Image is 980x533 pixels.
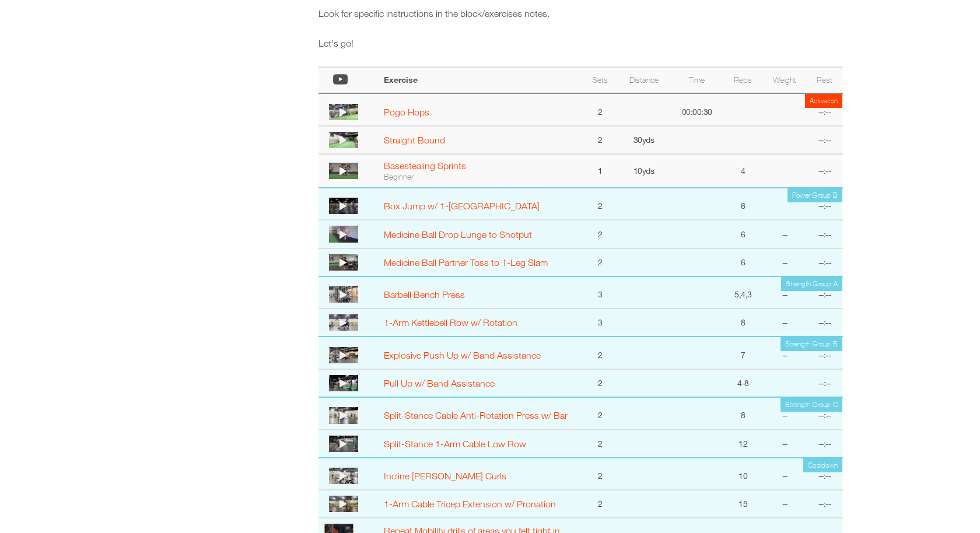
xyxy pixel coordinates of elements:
td: 6 [724,248,762,276]
td: --:-- [807,490,842,518]
td: --:-- [807,220,842,248]
td: Strength Group B [780,337,842,351]
td: 4-8 [724,369,762,397]
img: thumbnail.png [329,314,358,331]
td: 2 [582,220,617,248]
th: Exercise [378,67,582,93]
td: 10 [724,458,762,490]
td: --:-- [807,430,842,458]
img: thumbnail.png [329,254,358,271]
img: thumbnail.png [329,468,358,484]
td: -- [762,336,807,369]
a: Explosive Push Up w/ Band Assistance [384,350,541,360]
a: Medicine Ball Partner Toss to 1-Leg Slam [384,257,548,268]
img: thumbnail.png [329,436,358,452]
td: 10 [618,154,670,188]
p: Look for specific instructions in the block/exercises notes. [318,8,843,20]
td: 4 [724,154,762,188]
td: -- [762,248,807,276]
td: --:-- [807,126,842,154]
td: 2 [582,490,617,518]
td: -- [762,220,807,248]
td: 2 [582,336,617,369]
td: --:-- [807,336,842,369]
td: 5,4,3 [724,276,762,309]
td: 3 [582,308,617,336]
td: -- [762,458,807,490]
td: 2 [582,458,617,490]
td: --:-- [807,369,842,397]
td: 2 [582,188,617,220]
td: 2 [582,248,617,276]
img: thumbnail.png [329,198,358,214]
a: Medicine Ball Drop Lunge to Shotput [384,229,532,240]
td: Activation [805,94,843,108]
a: 1-Arm Cable Tricep Extension w/ Pronation [384,499,556,509]
div: Beginner [384,171,576,182]
a: Box Jump w/ 1-[GEOGRAPHIC_DATA] [384,201,540,211]
td: --:-- [807,397,842,430]
p: Let's go! [318,37,843,50]
td: 8 [724,308,762,336]
td: Strength Group A [781,277,842,291]
th: Weight [762,67,807,93]
td: --:-- [807,154,842,188]
td: --:-- [807,248,842,276]
td: -- [762,430,807,458]
img: thumbnail.png [329,104,358,120]
td: 2 [582,430,617,458]
td: 2 [582,93,617,126]
td: --:-- [807,276,842,309]
td: 12 [724,430,762,458]
a: Straight Bound [384,135,445,145]
td: 7 [724,336,762,369]
a: Barbell Bench Press [384,289,465,300]
a: 1-Arm Kettlebell Row w/ Rotation [384,317,517,328]
th: Time [670,67,724,93]
a: Incline [PERSON_NAME] Curls [384,471,506,481]
td: Strength Group C [780,398,842,412]
span: yds [642,166,654,176]
th: Rest [807,67,842,93]
img: thumbnail.png [329,286,358,303]
td: --:-- [807,308,842,336]
td: 00:00:30 [670,93,724,126]
th: Reps [724,67,762,93]
td: 30 [618,126,670,154]
img: thumbnail.png [329,226,358,242]
td: 2 [582,369,617,397]
img: thumbnail.png [329,407,358,423]
td: 6 [724,220,762,248]
td: Power Group B [787,188,842,202]
td: --:-- [807,188,842,220]
td: 1 [582,154,617,188]
img: thumbnail.png [329,375,358,391]
th: Distance [618,67,670,93]
td: 6 [724,188,762,220]
a: Pogo Hops [384,107,429,117]
td: -- [762,276,807,309]
td: Cooldown [803,458,842,472]
th: Sets [582,67,617,93]
a: Pull Up w/ Band Assistance [384,378,495,388]
td: -- [762,397,807,430]
a: Split-Stance Cable Anti-Rotation Press w/ Bar [384,410,568,420]
td: -- [762,490,807,518]
span: yds [642,135,654,145]
td: -- [762,308,807,336]
td: 2 [582,397,617,430]
img: thumbnail.png [329,347,358,363]
img: thumbnail.png [329,132,358,148]
td: 15 [724,490,762,518]
td: 8 [724,397,762,430]
img: thumbnail.png [329,163,358,179]
td: --:-- [807,458,842,490]
img: thumbnail.png [329,496,358,512]
td: 2 [582,126,617,154]
td: 3 [582,276,617,309]
a: Basestealing Sprints [384,160,466,171]
a: Split-Stance 1-Arm Cable Low Row [384,439,526,449]
td: --:-- [807,93,842,126]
